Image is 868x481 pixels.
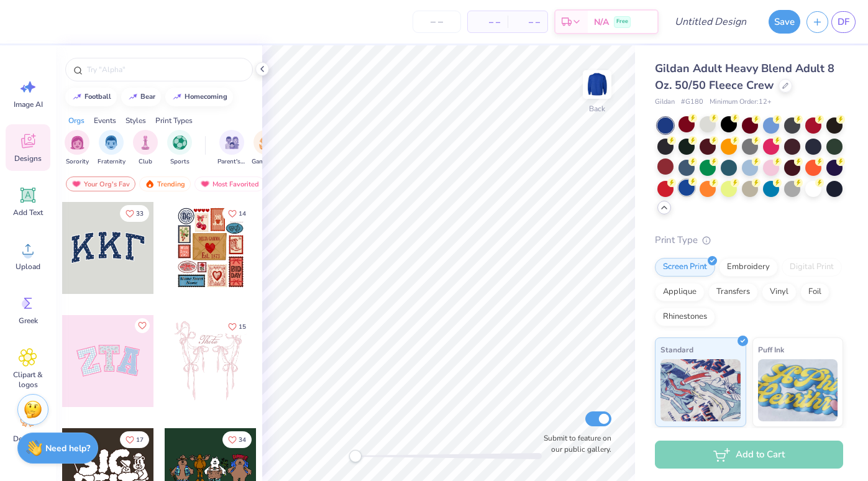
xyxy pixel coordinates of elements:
[217,157,246,167] span: Parent's Weekend
[66,176,135,191] div: Your Org's Fav
[585,72,610,97] img: Back
[98,130,126,167] div: filter for Fraternity
[13,208,43,218] span: Add Text
[475,16,500,29] span: – –
[252,157,280,167] span: Game Day
[128,93,138,101] img: trend_line.gif
[165,88,233,106] button: homecoming
[86,63,245,76] input: Try "Alpha"
[616,17,628,26] span: Free
[594,16,609,29] span: N/A
[710,97,772,108] span: Minimum Order: 12 +
[120,431,149,448] button: Like
[655,233,843,247] div: Print Type
[217,130,246,167] button: filter button
[259,135,273,150] img: Game Day Image
[239,211,246,217] span: 14
[71,180,81,188] img: most_fav.gif
[800,283,829,301] div: Foil
[167,130,192,167] button: filter button
[831,11,856,33] a: DF
[217,130,246,167] div: filter for Parent's Weekend
[135,318,150,333] button: Like
[838,15,849,29] span: DF
[782,258,842,277] div: Digital Print
[45,442,90,454] strong: Need help?
[136,211,144,217] span: 33
[65,130,89,167] div: filter for Sorority
[139,135,152,150] img: Club Image
[665,9,756,34] input: Untitled Design
[139,176,191,191] div: Trending
[7,370,48,390] span: Clipart & logos
[170,157,190,167] span: Sports
[194,176,265,191] div: Most Favorited
[185,93,227,100] div: homecoming
[222,318,252,335] button: Like
[589,103,605,114] div: Back
[65,130,89,167] button: filter button
[173,135,187,150] img: Sports Image
[139,157,152,167] span: Club
[121,88,161,106] button: bear
[719,258,778,277] div: Embroidery
[72,93,82,101] img: trend_line.gif
[98,157,126,167] span: Fraternity
[222,431,252,448] button: Like
[66,157,89,167] span: Sorority
[200,180,210,188] img: most_fav.gif
[769,10,800,34] button: Save
[655,258,715,277] div: Screen Print
[222,205,252,222] button: Like
[252,130,280,167] button: filter button
[225,135,239,150] img: Parent's Weekend Image
[120,205,149,222] button: Like
[14,99,43,109] span: Image AI
[14,153,42,163] span: Designs
[172,93,182,101] img: trend_line.gif
[681,97,703,108] span: # G180
[655,308,715,326] div: Rhinestones
[660,343,693,356] span: Standard
[758,343,784,356] span: Puff Ink
[85,93,111,100] div: football
[133,130,158,167] div: filter for Club
[708,283,758,301] div: Transfers
[239,324,246,330] span: 15
[16,262,40,272] span: Upload
[758,359,838,421] img: Puff Ink
[136,437,144,443] span: 17
[19,316,38,326] span: Greek
[126,115,146,126] div: Styles
[68,115,85,126] div: Orgs
[65,88,117,106] button: football
[13,434,43,444] span: Decorate
[762,283,797,301] div: Vinyl
[70,135,85,150] img: Sorority Image
[655,283,705,301] div: Applique
[167,130,192,167] div: filter for Sports
[515,16,540,29] span: – –
[94,115,116,126] div: Events
[537,433,611,455] label: Submit to feature on our public gallery.
[155,115,193,126] div: Print Types
[349,450,362,462] div: Accessibility label
[655,61,834,93] span: Gildan Adult Heavy Blend Adult 8 Oz. 50/50 Fleece Crew
[104,135,118,150] img: Fraternity Image
[140,93,155,100] div: bear
[252,130,280,167] div: filter for Game Day
[660,359,741,421] img: Standard
[239,437,246,443] span: 34
[145,180,155,188] img: trending.gif
[413,11,461,33] input: – –
[98,130,126,167] button: filter button
[133,130,158,167] button: filter button
[655,97,675,108] span: Gildan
